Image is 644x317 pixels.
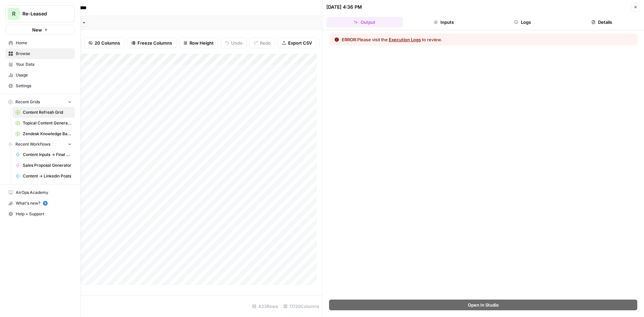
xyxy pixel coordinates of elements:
span: Zendesk Knowledge Base Update [23,131,72,137]
button: Redo [250,38,275,48]
span: Recent Workflows [15,141,50,147]
span: Open In Studio [468,302,499,308]
button: Output [326,17,403,28]
a: Your Data [5,59,75,70]
span: Content Inputs -> Final Outputs [23,152,72,158]
span: Home [16,40,72,46]
span: 20 Columns [95,40,120,46]
button: Execution Logs [389,36,421,43]
a: Settings [5,81,75,91]
span: Content -> Linkedin Posts [23,173,72,179]
div: What's new? [6,198,74,208]
button: Details [563,17,640,28]
span: R [12,10,15,18]
span: Redo [260,40,271,46]
a: 5 [43,201,48,206]
span: Freeze Columns [138,40,172,46]
button: Inputs [406,17,482,28]
button: Help + Support [5,209,75,219]
span: Re-Leased [22,10,63,17]
div: 423 Rows [250,301,281,312]
button: Logs [485,17,561,28]
a: Topical Content Generation Grid [12,118,75,128]
a: Content Refresh Grid [12,107,75,118]
button: Recent Workflows [5,139,75,149]
button: Open In Studio [329,300,637,310]
button: 20 Columns [84,38,124,48]
div: 17/20 Columns [281,301,322,312]
a: Content -> Linkedin Posts [12,171,75,181]
div: [DATE] 4:36 PM [326,4,362,10]
span: Topical Content Generation Grid [23,120,72,126]
span: Your Data [16,61,72,67]
button: Recent Grids [5,97,75,107]
a: AirOps Academy [5,187,75,198]
button: Workspace: Re-Leased [5,5,75,22]
span: Sales Proposal Generator [23,162,72,168]
span: Export CSV [288,40,312,46]
button: Row Height [179,38,218,48]
text: 5 [44,202,46,205]
a: Usage [5,70,75,81]
span: Settings [16,83,72,89]
a: Content Inputs -> Final Outputs [12,149,75,160]
span: Browse [16,51,72,57]
button: New [5,25,75,35]
a: Sales Proposal Generator [12,160,75,171]
a: Browse [5,48,75,59]
span: Recent Grids [15,99,40,105]
span: AirOps Academy [16,190,72,196]
span: ERROR: [342,37,357,42]
a: Zendesk Knowledge Base Update [12,128,75,139]
button: Freeze Columns [127,38,176,48]
button: What's new? 5 [5,198,75,209]
button: Undo [221,38,247,48]
span: Help + Support [16,211,72,217]
span: Content Refresh Grid [23,109,72,115]
span: Undo [231,40,243,46]
div: Please visit the to review. [342,36,442,43]
a: Home [5,38,75,48]
button: Export CSV [278,38,316,48]
span: Usage [16,72,72,78]
span: New [32,27,42,33]
span: Row Height [190,40,214,46]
